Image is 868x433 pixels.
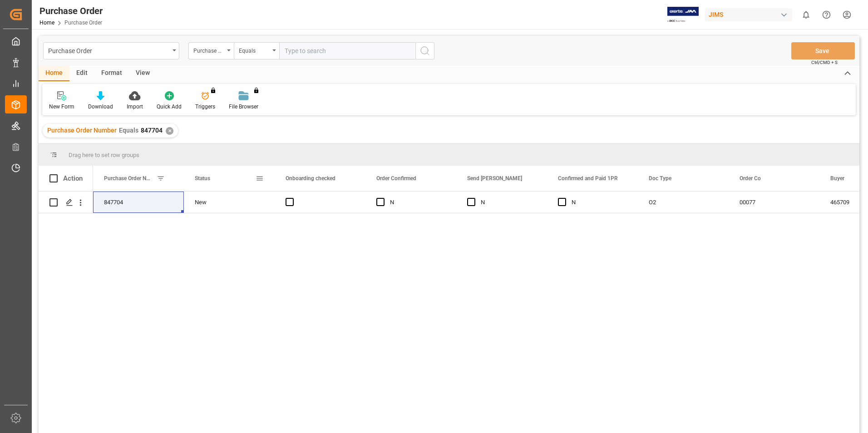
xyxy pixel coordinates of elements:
div: N [572,192,627,213]
button: search button [415,42,434,59]
span: Onboarding checked [286,175,335,182]
span: Send [PERSON_NAME] [467,175,522,182]
span: Status [195,175,210,182]
img: Exertis%20JAM%20-%20Email%20Logo.jpg_1722504956.jpg [667,7,699,23]
div: Home [39,66,69,81]
button: Help Center [816,5,837,25]
button: JIMS [705,6,796,23]
div: N [481,192,536,213]
button: Save [791,42,855,59]
div: Purchase Order [48,44,169,56]
span: Purchase Order Number [104,175,153,182]
span: Ctrl/CMD + S [811,59,838,66]
div: New [195,192,264,213]
span: Order Confirmed [376,175,416,182]
button: show 0 new notifications [796,5,816,25]
div: O2 [638,192,729,213]
div: Purchase Order Number [193,44,224,55]
div: Download [88,103,113,111]
span: Doc Type [649,175,671,182]
div: N [390,192,445,213]
div: Edit [69,66,94,81]
a: Home [39,20,54,26]
button: open menu [188,42,234,59]
div: Action [63,174,83,182]
input: Type to search [279,42,415,59]
div: Format [94,66,129,81]
span: Equals [119,127,138,134]
span: Order Co [740,175,761,182]
div: Press SPACE to select this row. [39,192,93,213]
span: Drag here to set row groups [69,152,139,158]
span: Buyer [830,175,844,182]
div: ✕ [166,127,173,135]
div: View [129,66,157,81]
div: JIMS [705,8,792,21]
span: 847704 [141,127,163,134]
button: open menu [43,42,179,59]
div: Quick Add [157,103,182,111]
div: 00077 [729,192,819,213]
div: Purchase Order [39,4,103,18]
div: New Form [49,103,74,111]
div: Equals [239,44,270,55]
span: Confirmed and Paid 1PR [558,175,618,182]
div: Import [127,103,143,111]
div: 847704 [93,192,184,213]
span: Purchase Order Number [47,127,117,134]
button: open menu [234,42,279,59]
